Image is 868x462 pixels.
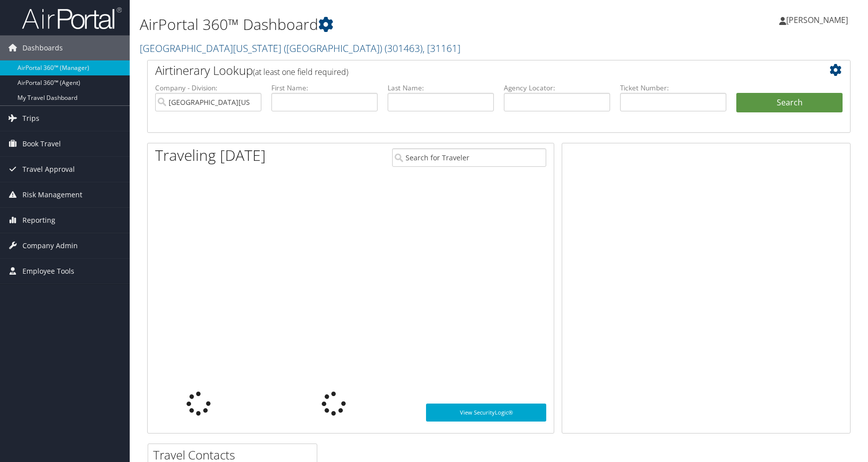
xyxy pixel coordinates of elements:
[253,66,348,77] span: (at least one field required)
[155,145,266,166] h1: Traveling [DATE]
[22,35,63,60] span: Dashboards
[155,83,261,93] label: Company - Division:
[620,83,726,93] label: Ticket Number:
[22,233,78,258] span: Company Admin
[140,41,460,55] a: [GEOGRAPHIC_DATA][US_STATE] ([GEOGRAPHIC_DATA])
[140,14,619,35] h1: AirPortal 360™ Dashboard
[22,6,122,30] img: airportal-logo.png
[22,259,74,284] span: Employee Tools
[388,83,494,93] label: Last Name:
[22,182,82,207] span: Risk Management
[155,62,784,79] h2: Airtinerary Lookup
[736,93,843,113] button: Search
[22,106,39,131] span: Trips
[779,5,858,35] a: [PERSON_NAME]
[385,41,423,55] span: ( 301463 )
[22,131,61,156] span: Book Travel
[786,14,848,25] span: [PERSON_NAME]
[22,157,75,182] span: Travel Approval
[504,83,610,93] label: Agency Locator:
[271,83,378,93] label: First Name:
[426,404,546,422] a: View SecurityLogic®
[392,148,546,167] input: Search for Traveler
[423,41,460,55] span: , [ 31161 ]
[22,208,55,233] span: Reporting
